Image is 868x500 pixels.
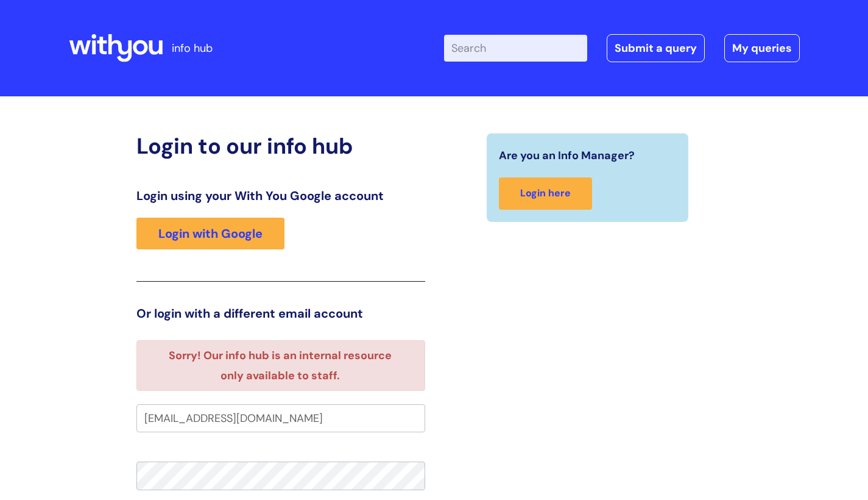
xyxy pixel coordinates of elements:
[172,38,213,58] p: info hub
[499,146,635,165] span: Are you an Info Manager?
[158,346,403,385] li: Sorry! Our info hub is an internal resource only available to staff.
[136,306,425,321] h3: Or login with a different email account
[136,188,425,203] h3: Login using your With You Google account
[136,218,284,249] a: Login with Google
[499,177,592,210] a: Login here
[136,133,425,159] h2: Login to our info hub
[136,404,425,432] input: Your e-mail address
[724,34,800,62] a: My queries
[607,34,705,62] a: Submit a query
[444,35,587,62] input: Search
